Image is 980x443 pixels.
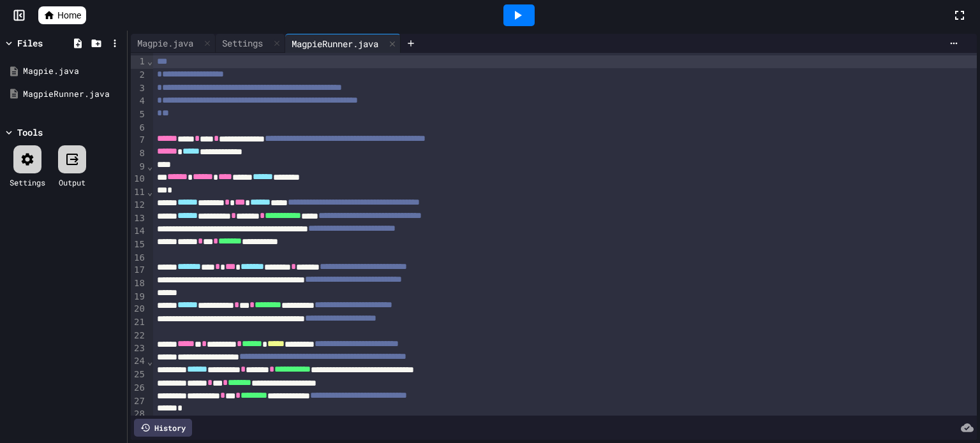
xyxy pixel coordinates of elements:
div: 8 [131,147,147,161]
div: 14 [131,225,147,238]
div: 16 [131,252,147,265]
div: 4 [131,95,147,108]
div: Magpie.java [131,34,216,53]
div: 23 [131,342,147,356]
div: 24 [131,355,147,368]
div: 3 [131,82,147,96]
div: 2 [131,69,147,82]
div: MagpieRunner.java [285,34,401,53]
div: 26 [131,382,147,395]
div: Output [59,177,85,188]
iframe: chat widget [926,392,967,430]
div: Settings [216,34,285,53]
div: 20 [131,303,147,316]
div: Magpie.java [23,65,122,78]
span: Fold line [147,356,153,367]
span: Fold line [147,187,153,197]
div: 1 [131,55,147,69]
div: 21 [131,316,147,330]
div: 5 [131,108,147,122]
span: Home [57,9,81,22]
div: 22 [131,330,147,342]
div: 12 [131,199,147,212]
div: MagpieRunner.java [23,88,122,101]
div: Files [17,36,43,50]
div: 28 [131,408,147,421]
div: 17 [131,264,147,277]
div: 25 [131,368,147,382]
div: Settings [216,36,269,50]
div: Magpie.java [131,36,200,50]
a: Home [38,6,86,24]
div: 18 [131,277,147,291]
div: Settings [10,177,45,188]
span: Fold line [147,56,153,66]
div: 7 [131,134,147,147]
div: 19 [131,291,147,303]
div: 11 [131,186,147,199]
div: MagpieRunner.java [285,37,385,50]
div: History [134,419,192,437]
div: 6 [131,122,147,134]
span: Fold line [147,161,153,171]
div: 15 [131,238,147,252]
div: 10 [131,173,147,186]
div: 27 [131,395,147,409]
div: 9 [131,161,147,173]
div: 13 [131,212,147,226]
div: Tools [17,126,43,139]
